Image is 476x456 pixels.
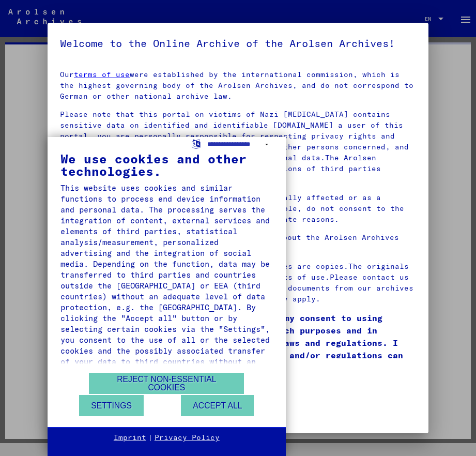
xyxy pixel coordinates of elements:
[89,373,244,394] button: Reject non-essential cookies
[114,433,146,443] a: Imprint
[60,183,273,378] div: This website uses cookies and similar functions to process end device information and personal da...
[60,153,273,177] div: We use cookies and other technologies.
[79,395,144,416] button: Settings
[155,433,220,443] a: Privacy Policy
[181,395,254,416] button: Accept all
